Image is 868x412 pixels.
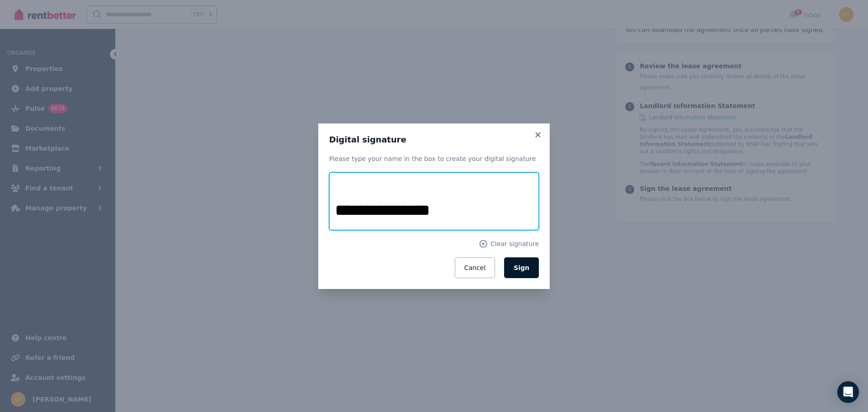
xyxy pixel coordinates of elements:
div: Open Intercom Messenger [837,381,859,403]
span: Clear signature [491,239,539,248]
button: Sign [504,257,539,278]
button: Cancel [455,257,495,278]
p: Please type your name in the box to create your digital signature [329,154,539,163]
h3: Digital signature [329,134,539,145]
span: Sign [514,264,529,271]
